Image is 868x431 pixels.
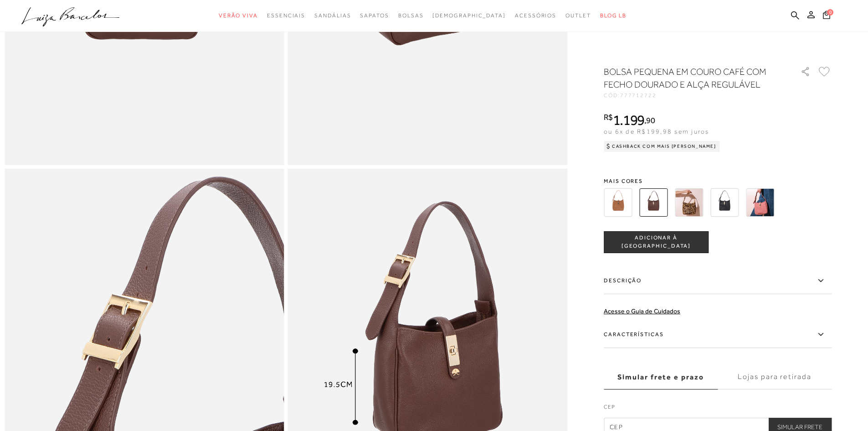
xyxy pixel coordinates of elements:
span: ADICIONAR À [GEOGRAPHIC_DATA] [604,234,708,250]
h1: BOLSA PEQUENA EM COURO CAFÉ COM FECHO DOURADO E ALÇA REGULÁVEL [604,65,775,91]
a: BLOG LB [600,7,627,24]
span: Outlet [565,12,591,19]
img: BOLSA PEQUENA EM CAMURÇA CARAMELO COM FECHO DOURADO E ALÇA REGULÁVEL [604,188,632,217]
label: Lojas para retirada [718,365,832,389]
img: BOLSA PEQUENA EM COURO ROSA QUARTZO COM FECHO DOURADO E ALÇA REGULÁVEL [746,188,774,217]
button: 0 [820,10,833,22]
span: Acessórios [515,12,556,19]
a: categoryNavScreenReaderText [219,7,258,24]
i: , [644,116,655,125]
a: categoryNavScreenReaderText [398,7,424,24]
span: [DEMOGRAPHIC_DATA] [432,12,506,19]
span: Essenciais [267,12,305,19]
div: CÓD: [604,93,786,98]
span: 90 [646,115,655,125]
span: Sandálias [314,12,351,19]
a: categoryNavScreenReaderText [267,7,305,24]
a: Acesse o Guia de Cuidados [604,307,680,315]
a: categoryNavScreenReaderText [314,7,351,24]
label: Simular frete e prazo [604,365,718,389]
label: CEP [604,403,832,415]
span: Bolsas [398,12,424,19]
span: 0 [827,9,833,16]
i: R$ [604,113,613,121]
a: categoryNavScreenReaderText [515,7,556,24]
label: Características [604,322,832,348]
span: Mais cores [604,178,832,184]
div: Cashback com Mais [PERSON_NAME] [604,141,720,152]
span: ou 6x de R$199,98 sem juros [604,128,709,135]
button: ADICIONAR À [GEOGRAPHIC_DATA] [604,231,709,253]
span: Sapatos [360,12,389,19]
span: 1.199 [613,112,645,128]
img: BOLSA PEQUENA EM COURO ONÇA COM FECHO DOURADO E ALÇA REGULÁVEL [675,188,703,217]
a: noSubCategoriesText [432,7,506,24]
span: BLOG LB [600,12,627,19]
img: BOLSA PEQUENA EM COURO CAFÉ COM FECHO DOURADO E ALÇA REGULÁVEL [639,188,668,217]
a: categoryNavScreenReaderText [565,7,591,24]
span: 777712722 [620,92,657,99]
a: categoryNavScreenReaderText [360,7,389,24]
img: BOLSA PEQUENA EM COURO PRETO COM FECHO DOURADO E ALÇA REGULÁVEL [710,188,739,217]
label: Descrição [604,268,832,294]
span: Verão Viva [219,12,258,19]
